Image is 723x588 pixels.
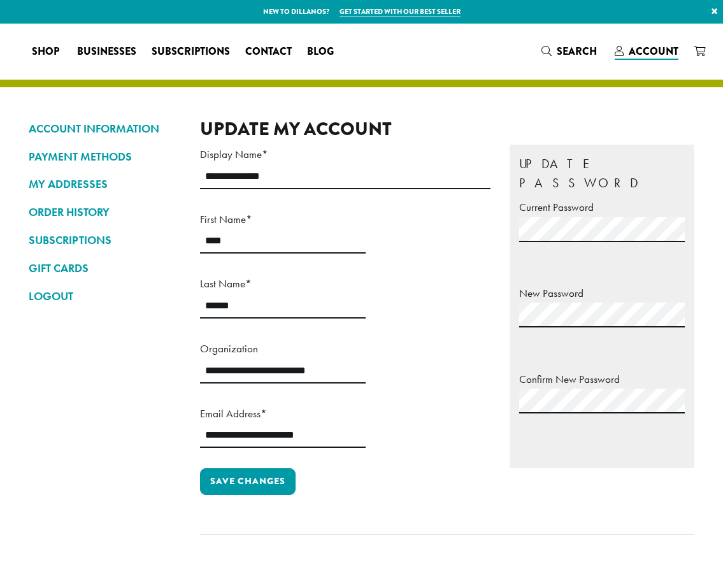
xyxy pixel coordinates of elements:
[29,146,181,168] a: PAYMENT METHODS
[519,369,685,389] label: Confirm New Password
[32,44,59,60] span: Shop
[519,197,685,217] label: Current Password
[152,44,230,60] span: Subscriptions
[29,173,181,195] a: MY ADDRESSES
[29,201,181,223] a: ORDER HISTORY
[200,210,366,229] label: First Name
[519,283,685,303] label: New Password
[77,44,136,60] span: Businesses
[519,154,685,192] legend: Update Password
[29,229,181,251] a: SUBSCRIPTIONS
[200,118,694,140] h2: Update My Account
[307,44,334,60] span: Blog
[200,339,366,359] label: Organization
[29,118,181,140] a: ACCOUNT INFORMATION
[340,6,461,17] a: Get started with our best seller
[557,44,597,59] span: Search
[245,44,292,60] span: Contact
[200,145,490,164] label: Display Name
[200,468,296,495] button: Save changes
[24,41,69,62] a: Shop
[29,285,181,307] a: LOGOUT
[629,44,678,59] span: Account
[200,404,366,424] label: Email Address
[29,118,181,555] nav: Account pages
[534,41,607,62] a: Search
[200,274,366,294] label: Last Name
[29,257,181,279] a: GIFT CARDS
